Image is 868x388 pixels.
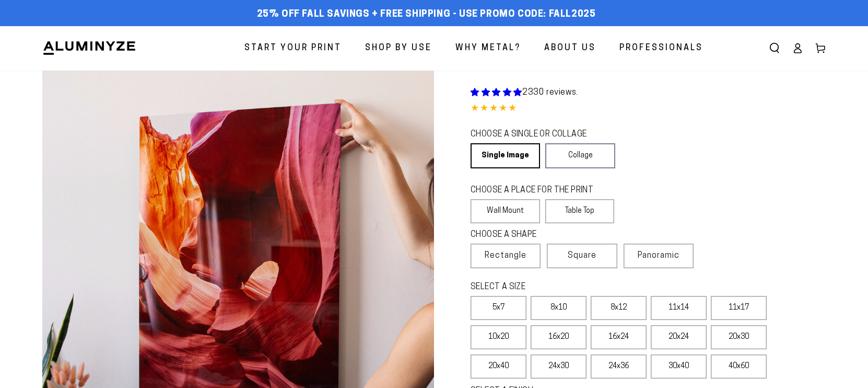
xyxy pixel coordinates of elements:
[711,325,767,349] label: 20x30
[545,199,615,223] label: Table Top
[471,296,526,320] label: 5x7
[455,41,521,56] span: Why Metal?
[651,296,707,320] label: 11x14
[471,129,605,141] legend: CHOOSE A SINGLE OR COLLAGE
[711,355,767,379] label: 40x60
[531,325,587,349] label: 16x20
[651,325,707,349] label: 20x24
[568,249,596,262] span: Square
[471,101,826,117] div: 4.85 out of 5.0 stars
[591,296,647,320] label: 8x12
[619,41,703,56] span: Professionals
[471,229,606,241] legend: CHOOSE A SHAPE
[471,185,605,197] legend: CHOOSE A PLACE FOR THE PRINT
[42,40,136,56] img: Aluminyze
[448,35,529,62] a: Why Metal?
[471,199,540,223] label: Wall Mount
[536,35,604,62] a: About Us
[638,252,679,260] span: Panoramic
[357,35,440,62] a: Shop By Use
[471,355,526,379] label: 20x40
[531,355,587,379] label: 24x30
[237,35,349,62] a: Start Your Print
[485,249,526,262] span: Rectangle
[244,41,342,56] span: Start Your Print
[651,355,707,379] label: 30x40
[471,281,679,293] legend: SELECT A SIZE
[612,35,711,62] a: Professionals
[257,9,596,20] span: 25% off FALL Savings + Free Shipping - Use Promo Code: FALL2025
[531,296,587,320] label: 8x10
[544,41,596,56] span: About Us
[471,325,526,349] label: 10x20
[545,143,615,168] a: Collage
[591,325,647,349] label: 16x24
[711,296,767,320] label: 11x17
[365,41,432,56] span: Shop By Use
[763,37,786,60] summary: Search our site
[591,355,647,379] label: 24x36
[471,143,540,168] a: Single Image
